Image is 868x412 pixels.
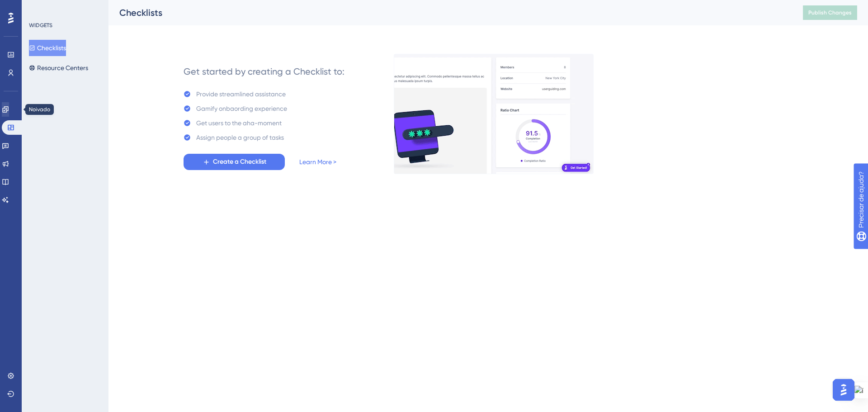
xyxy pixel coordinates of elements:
[119,6,780,19] div: Checklists
[29,40,66,56] button: Checklists
[830,376,857,403] iframe: Iniciador do Assistente de IA do UserGuiding
[808,9,852,16] span: Publish Changes
[196,89,286,99] div: Provide streamlined assistance
[29,22,52,29] div: WIDGETS
[213,156,266,167] span: Create a Checklist
[394,54,594,174] img: e28e67207451d1beac2d0b01ddd05b56.gif
[21,4,78,11] font: Precisar de ajuda?
[184,65,344,78] div: Get started by creating a Checklist to:
[184,154,285,170] button: Create a Checklist
[196,132,284,143] div: Assign people a group of tasks
[196,103,287,114] div: Gamify onbaording experience
[29,60,88,76] button: Resource Centers
[196,118,282,128] div: Get users to the aha-moment
[803,5,857,20] button: Publish Changes
[299,156,336,167] a: Learn More >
